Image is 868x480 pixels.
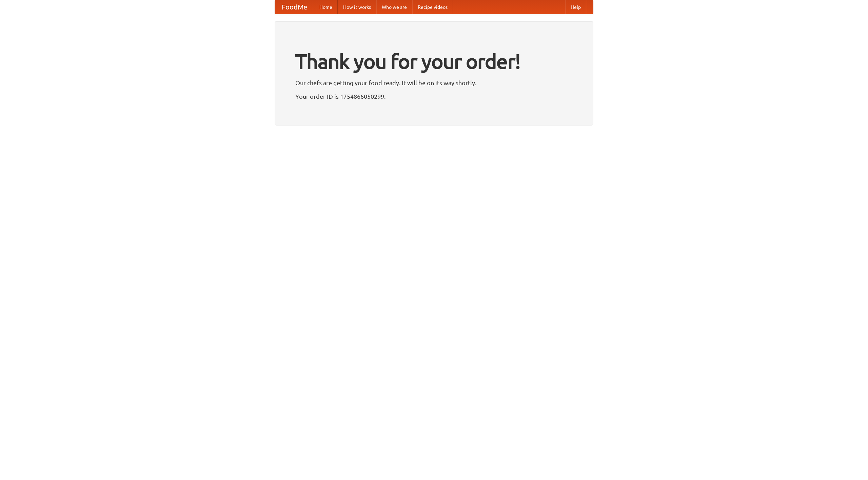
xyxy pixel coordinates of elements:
a: Home [314,0,338,14]
a: Who we are [376,0,412,14]
h1: Thank you for your order! [295,45,573,78]
p: Our chefs are getting your food ready. It will be on its way shortly. [295,78,573,88]
a: Help [565,0,586,14]
a: Recipe videos [412,0,453,14]
p: Your order ID is 1754866050299. [295,91,573,101]
a: FoodMe [275,0,314,14]
a: How it works [338,0,376,14]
